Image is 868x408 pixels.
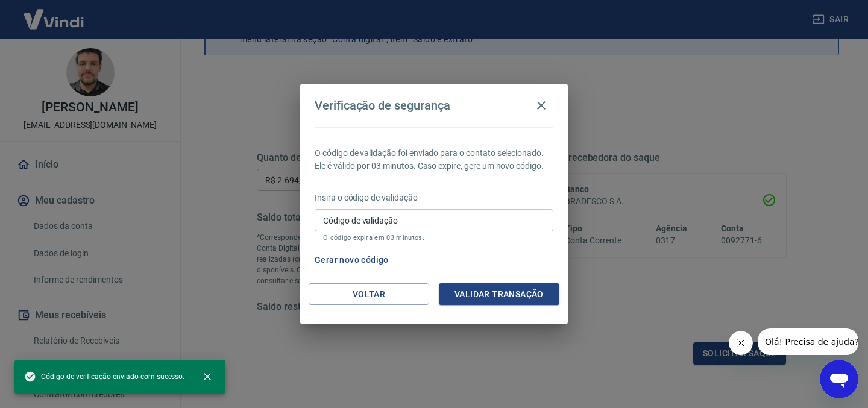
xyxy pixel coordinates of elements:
[820,360,858,398] iframe: Botão para abrir a janela de mensagens
[439,283,559,306] button: Validar transação
[323,234,545,242] p: O código expira em 03 minutos.
[7,8,101,18] span: Olá! Precisa de ajuda?
[729,331,753,355] iframe: Fechar mensagem
[315,192,553,204] p: Insira o código de validação
[309,283,429,306] button: Voltar
[24,371,184,383] span: Código de verificação enviado com sucesso.
[315,98,450,113] h4: Verificação de segurança
[194,363,221,390] button: close
[758,328,858,355] iframe: Mensagem da empresa
[310,249,394,271] button: Gerar novo código
[315,147,553,172] p: O código de validação foi enviado para o contato selecionado. Ele é válido por 03 minutos. Caso e...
